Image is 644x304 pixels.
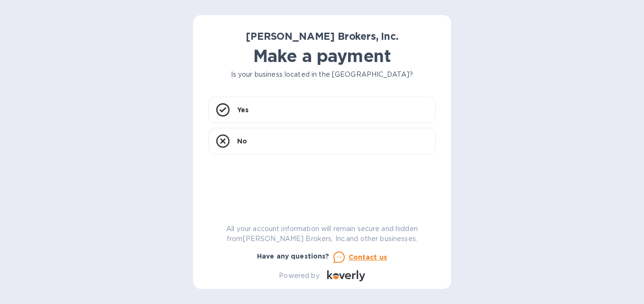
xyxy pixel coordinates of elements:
[208,70,436,80] p: Is your business located in the [GEOGRAPHIC_DATA]?
[237,105,248,115] p: Yes
[246,30,398,42] b: [PERSON_NAME] Brokers, Inc.
[237,136,247,146] p: No
[257,252,330,260] b: Have any questions?
[349,253,387,261] u: Contact us
[279,271,319,281] p: Powered by
[208,46,436,66] h1: Make a payment
[208,224,436,244] p: All your account information will remain secure and hidden from [PERSON_NAME] Brokers, Inc. and o...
